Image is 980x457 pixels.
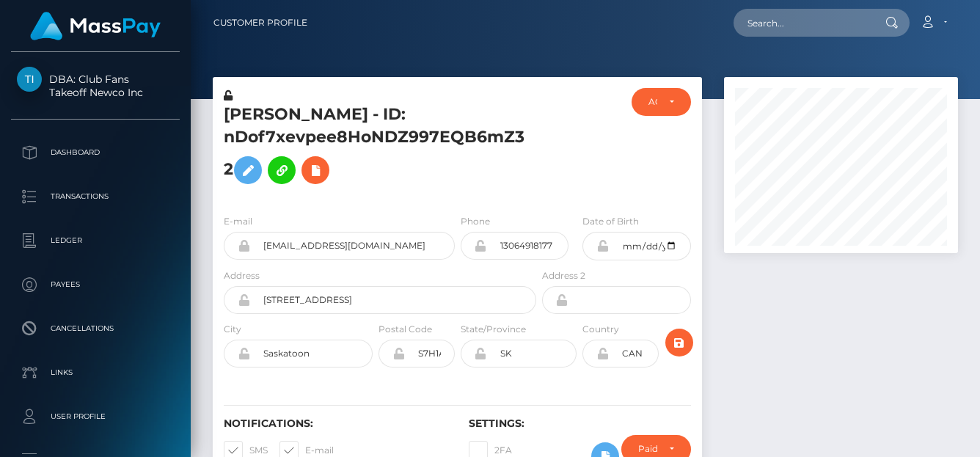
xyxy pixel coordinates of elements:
[461,215,490,228] label: Phone
[11,73,180,99] span: DBA: Club Fans Takeoff Newco Inc
[224,417,447,430] h6: Notifications:
[11,178,180,215] a: Transactions
[224,269,260,282] label: Address
[638,443,657,455] div: Paid by MassPay
[30,12,161,40] img: MassPay Logo
[17,362,174,384] p: Links
[542,269,585,282] label: Address 2
[213,7,307,38] a: Customer Profile
[17,67,42,92] img: Takeoff Newco Inc
[11,222,180,259] a: Ledger
[582,215,639,228] label: Date of Birth
[17,274,174,296] p: Payees
[469,417,692,430] h6: Settings:
[648,96,657,108] div: ACTIVE
[632,88,691,116] button: ACTIVE
[11,398,180,435] a: User Profile
[17,230,174,252] p: Ledger
[224,103,528,191] h5: [PERSON_NAME] - ID: nDof7xevpee8HoNDZ997EQB6mZ32
[11,354,180,391] a: Links
[224,215,252,228] label: E-mail
[11,134,180,171] a: Dashboard
[379,323,432,336] label: Postal Code
[734,9,871,37] input: Search...
[461,323,526,336] label: State/Province
[11,310,180,347] a: Cancellations
[17,406,174,428] p: User Profile
[17,186,174,208] p: Transactions
[17,318,174,340] p: Cancellations
[11,266,180,303] a: Payees
[17,142,174,164] p: Dashboard
[224,323,241,336] label: City
[582,323,619,336] label: Country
